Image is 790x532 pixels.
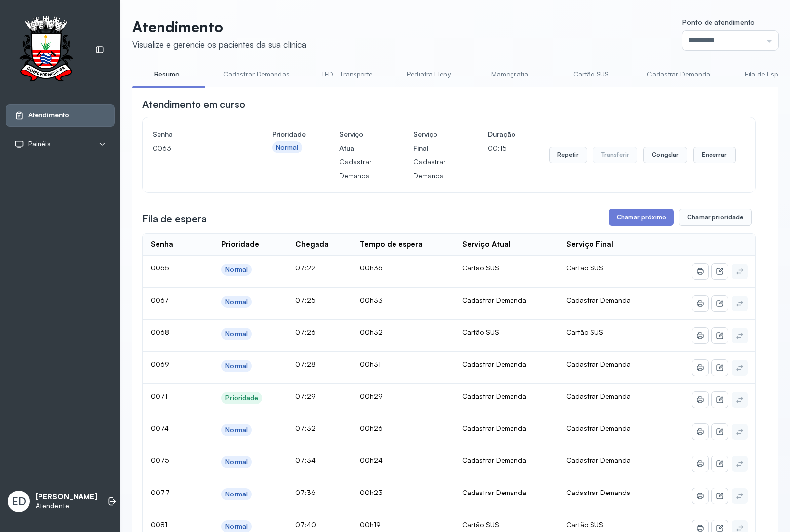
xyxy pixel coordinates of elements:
span: 0071 [151,392,167,400]
div: Cadastrar Demanda [462,296,551,304]
div: Normal [276,143,299,152]
div: Cadastrar Demanda [462,456,551,465]
div: Cadastrar Demanda [462,360,551,369]
span: 07:32 [295,424,316,432]
p: Atendimento [132,18,306,36]
p: 00:15 [488,141,515,155]
span: 0075 [151,456,169,464]
span: 0067 [151,296,169,304]
p: [PERSON_NAME] [36,493,97,502]
span: Cadastrar Demanda [566,360,631,368]
a: Pediatra Eleny [394,66,463,82]
span: 00h31 [360,360,381,368]
span: 00h23 [360,488,383,496]
span: 07:29 [295,392,316,400]
span: 07:34 [295,456,316,464]
span: 07:40 [295,520,316,529]
span: Cadastrar Demanda [566,296,631,304]
div: Normal [225,298,248,306]
span: Cadastrar Demanda [566,488,631,496]
div: Cadastrar Demanda [462,392,551,401]
span: 07:26 [295,328,316,336]
span: 07:36 [295,488,316,496]
h4: Serviço Atual [339,127,380,155]
a: Resumo [132,66,201,82]
span: 00h32 [360,328,383,336]
span: 00h29 [360,392,383,400]
div: Cartão SUS [462,328,551,337]
p: Cadastrar Demanda [339,155,380,183]
a: Cartão SUS [556,66,625,82]
span: 07:22 [295,264,316,272]
h4: Serviço Final [413,127,454,155]
button: Encerrar [693,147,735,163]
h4: Duração [488,127,515,141]
span: Atendimento [28,111,69,119]
span: 0074 [151,424,169,432]
span: 00h24 [360,456,383,464]
span: Cadastrar Demanda [566,456,631,464]
span: 07:25 [295,296,315,304]
div: Normal [225,330,248,338]
img: Logotipo do estabelecimento [10,16,81,84]
h4: Senha [153,127,238,141]
button: Congelar [643,147,687,163]
span: 0077 [151,488,170,496]
button: Repetir [549,147,587,163]
span: 0069 [151,360,169,368]
span: 00h19 [360,520,381,529]
span: 00h26 [360,424,383,432]
span: 00h36 [360,264,383,272]
span: Cartão SUS [566,328,603,336]
div: Normal [225,522,248,531]
div: Cadastrar Demanda [462,424,551,433]
h3: Fila de espera [142,212,207,226]
div: Senha [151,240,173,249]
span: 00h33 [360,296,383,304]
div: Cartão SUS [462,520,551,529]
button: Transferir [593,147,638,163]
h4: Prioridade [272,127,306,141]
h3: Atendimento em curso [142,97,245,111]
span: Cartão SUS [566,264,603,272]
p: Cadastrar Demanda [413,155,454,183]
div: Visualize e gerencie os pacientes da sua clínica [132,39,306,50]
p: Atendente [36,502,97,510]
div: Chegada [295,240,329,249]
div: Normal [225,490,248,498]
span: 07:28 [295,360,316,368]
span: Cadastrar Demanda [566,424,631,432]
span: Painéis [28,140,51,148]
span: 0068 [151,328,169,336]
button: Chamar próximo [609,209,674,226]
div: Normal [225,362,248,370]
div: Cadastrar Demanda [462,488,551,497]
div: Prioridade [225,394,258,402]
div: Serviço Final [566,240,613,249]
span: 0081 [151,520,167,529]
div: Cartão SUS [462,264,551,272]
a: TFD - Transporte [312,66,383,82]
span: Cartão SUS [566,520,603,529]
span: Ponto de atendimento [682,18,755,26]
a: Cadastrar Demandas [213,66,300,82]
span: 0065 [151,264,169,272]
a: Atendimento [14,111,106,120]
span: Cadastrar Demanda [566,392,631,400]
button: Chamar prioridade [679,209,752,226]
div: Tempo de espera [360,240,423,249]
div: Serviço Atual [462,240,511,249]
a: Mamografia [475,66,544,82]
a: Cadastrar Demanda [637,66,720,82]
div: Normal [225,266,248,274]
div: Normal [225,458,248,466]
div: Normal [225,426,248,434]
div: Prioridade [221,240,259,249]
p: 0063 [153,141,238,155]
